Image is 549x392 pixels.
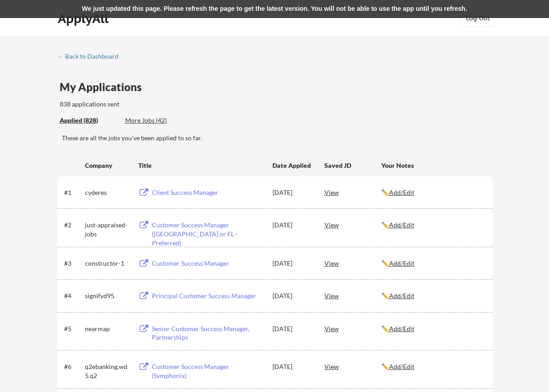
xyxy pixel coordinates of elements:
[381,291,484,300] div: ✏️
[58,11,111,26] div: ApplyAll
[381,221,484,230] div: ✏️
[324,320,381,337] div: View
[389,292,414,300] u: Add/Edit
[138,161,264,170] div: Title
[85,221,130,238] div: just-appraised-jobs
[152,362,264,380] div: Customer Success Manager (Symphonix)
[324,358,381,374] div: View
[60,116,118,125] div: Applied (828)
[152,259,264,268] div: Customer Success Manager
[152,291,264,300] div: Principal Customer Success Manager
[324,287,381,304] div: View
[125,116,192,125] div: More Jobs (42)
[381,259,484,268] div: ✏️
[272,362,312,371] div: [DATE]
[85,362,130,380] div: q2ebanking.wd5.q2
[64,221,82,230] div: #2
[381,161,484,170] div: Your Notes
[85,324,130,333] div: nearmap
[389,363,414,370] u: Add/Edit
[381,188,484,197] div: ✏️
[152,324,264,342] div: Senior Customer Success Manager, Partnerships
[64,362,82,371] div: #6
[460,9,496,27] button: Log Out
[272,161,312,170] div: Date Applied
[152,188,264,197] div: Client Success Manager
[324,217,381,233] div: View
[272,221,312,230] div: [DATE]
[64,259,82,268] div: #3
[85,161,130,170] div: Company
[60,100,235,109] div: 838 applications sent
[85,188,130,197] div: cyderes
[152,221,264,247] div: Customer Success Manager ([GEOGRAPHIC_DATA] or FL - Preferred)
[57,53,125,60] div: ← Back to Dashboard
[125,116,192,125] div: These are job applications we think you'd be a good fit for, but couldn't apply you to automatica...
[60,82,149,92] div: My Applications
[272,291,312,300] div: [DATE]
[64,324,82,333] div: #5
[381,324,484,333] div: ✏️
[272,324,312,333] div: [DATE]
[324,184,381,200] div: View
[64,291,82,300] div: #4
[389,221,414,229] u: Add/Edit
[62,134,493,143] div: These are all the jobs you've been applied to so far.
[60,116,118,125] div: These are all the jobs you've been applied to so far.
[389,325,414,332] u: Add/Edit
[324,157,381,173] div: Saved JD
[389,259,414,267] u: Add/Edit
[272,188,312,197] div: [DATE]
[64,188,82,197] div: #1
[85,259,130,268] div: constructor-1
[389,189,414,196] u: Add/Edit
[381,362,484,371] div: ✏️
[85,291,130,300] div: signifyd95
[272,259,312,268] div: [DATE]
[57,53,125,62] a: ← Back to Dashboard
[324,255,381,271] div: View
